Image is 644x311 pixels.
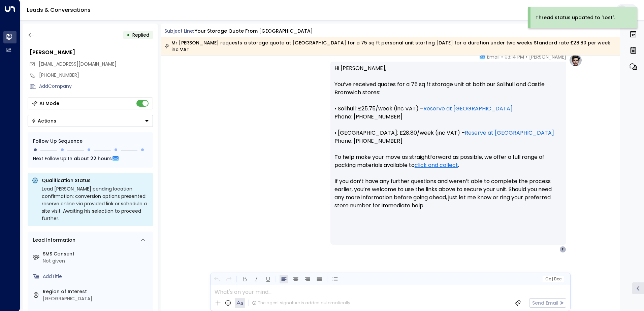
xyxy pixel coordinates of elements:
img: profile-logo.png [569,54,582,67]
span: Replied [132,32,149,38]
button: Actions [28,115,153,127]
span: Subject Line: [164,28,194,34]
span: taylormillard92@icloud.com [39,61,117,68]
div: [PHONE_NUMBER] [39,72,153,79]
a: click and collect [415,161,458,169]
div: Thread status updated to 'Lost'. [536,14,615,21]
div: Actions [31,118,56,124]
a: Reserve at [GEOGRAPHIC_DATA] [423,105,513,113]
label: Region of Interest [43,288,150,295]
a: Reserve at [GEOGRAPHIC_DATA] [465,129,554,137]
span: [EMAIL_ADDRESS][DOMAIN_NAME] [39,61,117,67]
span: • [526,54,527,60]
div: Button group with a nested menu [28,115,153,127]
div: Next Follow Up: [33,155,148,162]
p: Qualification Status [42,177,149,184]
div: Follow Up Sequence [33,138,148,145]
div: AddCompany [39,83,153,90]
div: T [559,246,566,253]
span: • [501,54,503,60]
span: | [552,277,553,281]
div: Your storage quote from [GEOGRAPHIC_DATA] [195,28,313,35]
button: Cc|Bcc [542,276,564,282]
span: Email [487,54,500,60]
div: • [127,29,130,41]
button: Redo [224,275,233,283]
span: Cc Bcc [545,277,561,281]
a: Leads & Conversations [27,6,91,14]
p: Hi [PERSON_NAME], You’ve received quotes for a 75 sq ft storage unit at both our Solihull and Cas... [334,64,562,218]
span: 03:14 PM [505,54,524,60]
div: AI Mode [39,100,59,107]
div: Lead Information [31,237,75,244]
div: [GEOGRAPHIC_DATA] [43,295,150,302]
span: In about 22 hours [68,155,112,162]
button: Undo [213,275,221,283]
div: Not given [43,257,150,265]
div: Lead [PERSON_NAME] pending location confirmation; conversion options presented: reserve online vi... [42,185,149,222]
div: [PERSON_NAME] [30,48,153,57]
div: Mr [PERSON_NAME] requests a storage quote at [GEOGRAPHIC_DATA] for a 75 sq ft personal unit start... [164,39,616,53]
div: The agent signature is added automatically [252,300,350,306]
span: [PERSON_NAME] [529,54,566,60]
label: SMS Consent [43,250,150,257]
div: AddTitle [43,273,150,280]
